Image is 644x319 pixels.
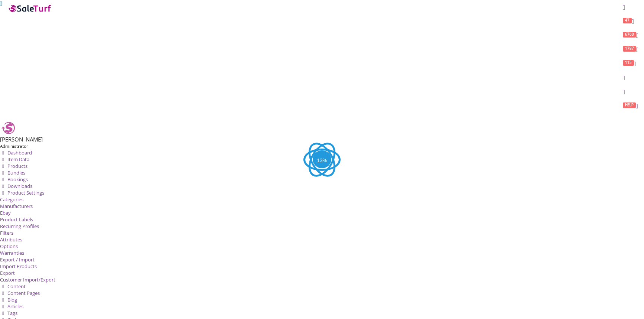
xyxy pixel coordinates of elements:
[7,189,44,196] span: Product Settings
[7,149,32,156] span: Dashboard
[7,310,17,316] span: Tags
[7,303,23,310] span: Articles
[623,46,636,52] span: 1787
[7,183,32,189] span: Downloads
[7,283,26,290] span: Content
[7,290,40,296] span: Content Pages
[623,32,636,38] span: 6760
[7,169,25,176] span: Bundles
[617,99,644,113] a: HELP
[7,163,28,169] span: Products
[7,296,17,303] span: Blog
[623,102,636,108] span: HELP
[623,18,632,23] span: 47
[7,176,28,183] span: Bookings
[623,60,634,66] span: 115
[7,156,29,163] span: Item Data
[8,3,52,13] img: SaleTurf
